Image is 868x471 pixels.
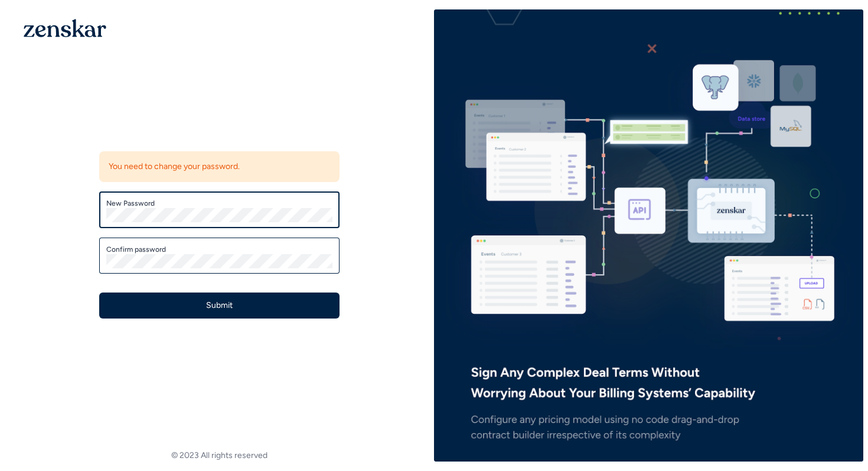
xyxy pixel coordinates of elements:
label: Confirm password [106,245,332,254]
div: You need to change your password. [99,151,340,182]
button: Submit [99,293,340,319]
footer: © 2023 All rights reserved [5,450,434,462]
label: New Password [106,199,332,208]
img: 1OGAJ2xQqyY4LXKgY66KYq0eOWRCkrZdAb3gUhuVAqdWPZE9SRJmCz+oDMSn4zDLXe31Ii730ItAGKgCKgCCgCikA4Av8PJUP... [24,19,106,37]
